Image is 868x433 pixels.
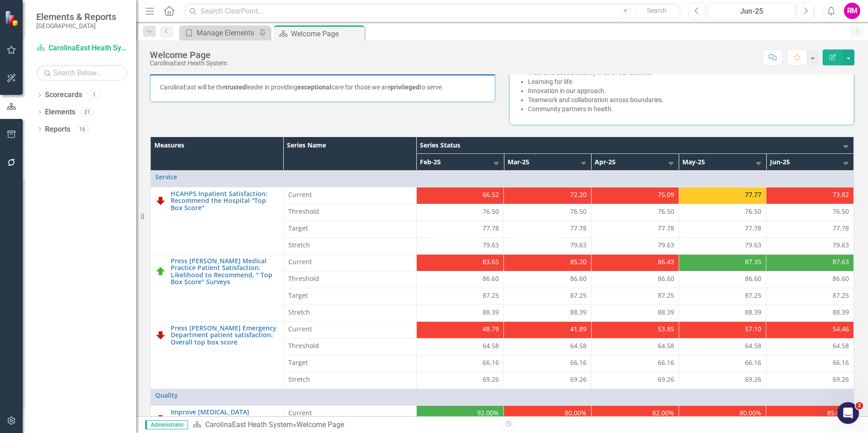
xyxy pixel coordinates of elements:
[151,170,854,187] td: Double-Click to Edit Right Click for Context Menu
[416,288,504,305] td: Double-Click to Edit
[827,408,849,418] span: 85.00%
[745,308,761,317] span: 88.39
[283,221,416,237] td: Double-Click to Edit
[150,50,227,60] div: Welcome Page
[711,6,792,17] div: Jun-25
[833,291,849,300] span: 87.25
[151,389,854,405] td: Double-Click to Edit Right Click for Context Menu
[151,321,284,389] td: Double-Click to Edit Right Click for Context Menu
[483,190,499,199] span: 66.52
[5,10,20,26] img: ClearPoint Strategy
[833,308,849,317] span: 88.39
[504,204,592,221] td: Double-Click to Edit
[483,375,499,384] span: 69.26
[504,221,592,237] td: Double-Click to Edit
[483,358,499,367] span: 66.16
[570,358,587,367] span: 66.16
[75,125,89,133] div: 16
[766,237,854,254] td: Double-Click to Edit
[416,237,504,254] td: Double-Click to Edit
[283,321,416,338] td: Double-Click to Edit
[708,3,795,19] button: Jun-25
[288,224,412,233] span: Target
[192,420,495,430] div: »
[283,338,416,355] td: Double-Click to Edit
[171,257,279,285] a: Press [PERSON_NAME] Medical Practice Patient Satisfaction: Likelihood to Recommend, " Top Box Sco...
[288,207,412,216] span: Threshold
[591,237,679,254] td: Double-Click to Edit
[288,341,412,350] span: Threshold
[745,375,761,384] span: 69.26
[833,207,849,216] span: 76.50
[155,266,166,277] img: On Track
[679,305,766,321] td: Double-Click to Edit
[283,405,416,422] td: Double-Click to Edit
[833,375,849,384] span: 69.26
[591,271,679,288] td: Double-Click to Edit
[570,308,587,317] span: 88.39
[145,420,188,429] span: Administrator
[565,408,587,418] span: 80.00%
[570,274,587,283] span: 86.60
[155,392,849,399] a: Quality
[283,187,416,204] td: Double-Click to Edit
[833,257,849,266] span: 87.63
[570,241,587,250] span: 79.63
[504,288,592,305] td: Double-Click to Edit
[155,413,166,424] img: Not On Track
[570,291,587,300] span: 87.25
[833,224,849,233] span: 77.78
[171,408,279,423] a: Improve [MEDICAL_DATA] Screening (stroke)
[504,237,592,254] td: Double-Click to Edit
[288,308,412,317] span: Stretch
[483,274,499,283] span: 86.60
[766,372,854,389] td: Double-Click to Edit
[528,86,844,95] li: Innovation in our approach.
[591,187,679,204] td: Double-Click to Edit
[283,254,416,271] td: Double-Click to Edit
[679,271,766,288] td: Double-Click to Edit
[483,224,499,233] span: 77.78
[288,241,412,250] span: Stretch
[504,321,592,338] td: Double-Click to Edit
[745,291,761,300] span: 87.25
[288,325,412,334] span: Current
[570,224,587,233] span: 77.78
[283,237,416,254] td: Double-Click to Edit
[483,308,499,317] span: 88.39
[528,104,844,113] li: Community partners in health.
[416,305,504,321] td: Double-Click to Edit
[288,358,412,367] span: Target
[570,325,587,334] span: 41.89
[87,91,101,99] div: 1
[528,77,844,86] li: Learning for life.
[658,257,674,266] span: 86.43
[745,224,761,233] span: 77.78
[679,338,766,355] td: Double-Click to Edit
[205,420,293,429] a: CarolinaEast Heath System
[658,274,674,283] span: 86.60
[634,5,680,17] button: Search
[570,375,587,384] span: 69.26
[833,274,849,283] span: 86.60
[745,341,761,350] span: 64.58
[390,84,419,91] strong: privileged
[288,274,412,283] span: Threshold
[745,325,761,334] span: 57.10
[416,338,504,355] td: Double-Click to Edit
[171,190,279,211] a: HCAHPS Inpatient Satisfaction: Recommend the Hospital "Top Box Score"
[504,271,592,288] td: Double-Click to Edit
[150,60,227,67] div: CarolinaEast Heath System
[833,325,849,334] span: 54.46
[155,330,166,340] img: Not On Track
[483,291,499,300] span: 87.25
[416,204,504,221] td: Double-Click to Edit
[416,355,504,372] td: Double-Click to Edit
[766,187,854,204] td: Double-Click to Edit
[658,375,674,384] span: 69.26
[283,355,416,372] td: Double-Click to Edit
[416,271,504,288] td: Double-Click to Edit
[570,341,587,350] span: 64.58
[745,207,761,216] span: 76.50
[679,254,766,271] td: Double-Click to Edit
